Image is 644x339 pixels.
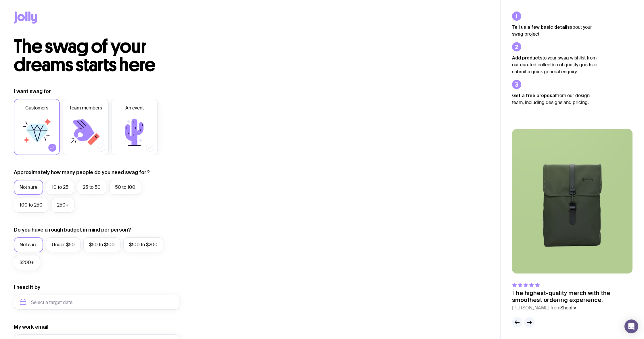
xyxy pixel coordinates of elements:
label: $200+ [14,255,40,270]
label: Do you have a rough budget in mind per person? [14,226,131,233]
input: Select a target date [14,295,179,310]
label: Approximately how many people do you need swag for? [14,169,150,176]
p: about your swag project. [512,24,598,38]
label: 250+ [51,198,74,213]
span: Shopify [560,305,576,311]
label: 50 to 100 [109,180,141,195]
label: $100 to $200 [123,237,163,252]
span: The swag of your dreams starts here [14,35,156,76]
p: The highest-quality merch with the smoothest ordering experience. [512,290,632,303]
label: $50 to $100 [83,237,120,252]
label: 10 to 25 [46,180,74,195]
span: Customers [25,105,48,111]
cite: [PERSON_NAME] from [512,305,632,311]
p: from our design team, including designs and pricing. [512,92,598,106]
strong: Tell us a few basic details [512,24,570,30]
p: to your swag wishlist from our curated collection of quality goods or submit a quick general enqu... [512,54,598,75]
span: Team members [69,105,102,111]
label: Under $50 [46,237,80,252]
span: An event [125,105,144,111]
div: Open Intercom Messenger [624,319,638,333]
label: I want swag for [14,88,51,95]
strong: Get a free proposal [512,93,556,98]
label: Not sure [14,237,43,252]
strong: Add products [512,55,543,60]
label: I need it by [14,284,40,291]
label: 100 to 250 [14,198,48,213]
label: Not sure [14,180,43,195]
label: 25 to 50 [77,180,106,195]
label: My work email [14,323,48,330]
